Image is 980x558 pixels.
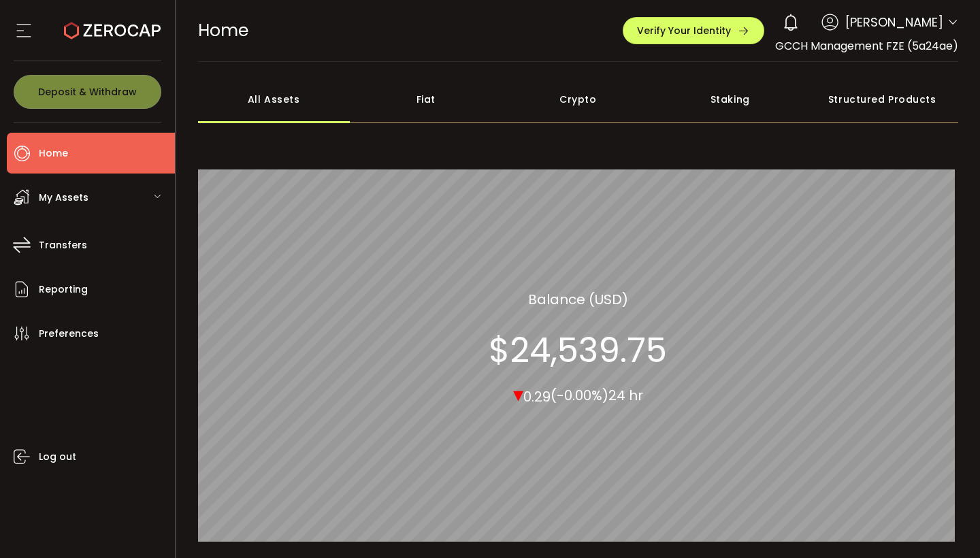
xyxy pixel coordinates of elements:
[912,493,980,558] iframe: Chat Widget
[654,76,806,123] div: Staking
[38,87,137,97] span: Deposit & Withdraw
[513,379,523,408] span: ▾
[528,289,628,309] section: Balance (USD)
[39,280,88,299] span: Reporting
[608,386,643,405] span: 24 hr
[637,26,731,35] span: Verify Your Identity
[39,324,99,344] span: Preferences
[198,76,350,123] div: All Assets
[523,387,551,406] span: 0.29
[775,38,958,54] span: GCCH Management FZE (5a24ae)
[39,235,87,255] span: Transfers
[623,17,764,44] button: Verify Your Identity
[350,76,502,123] div: Fiat
[806,76,959,123] div: Structured Products
[14,75,161,109] button: Deposit & Withdraw
[845,13,943,31] span: [PERSON_NAME]
[489,329,667,370] section: $24,539.75
[551,386,608,405] span: (-0.00%)
[502,76,655,123] div: Crypto
[39,144,68,163] span: Home
[198,18,248,42] span: Home
[39,447,76,467] span: Log out
[39,188,88,208] span: My Assets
